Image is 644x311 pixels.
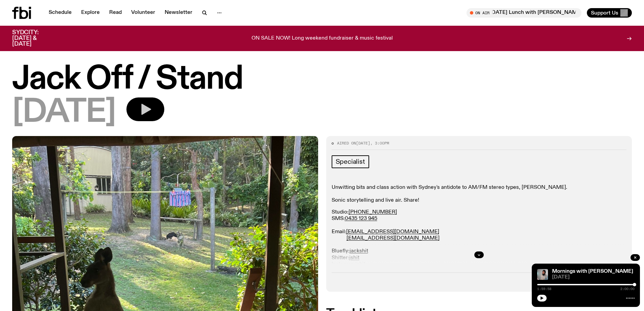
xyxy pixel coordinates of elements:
a: [EMAIL_ADDRESS][DOMAIN_NAME] [347,236,439,241]
a: Schedule [45,8,76,18]
a: Read [105,8,126,18]
span: 1:59:58 [537,287,551,291]
a: [EMAIL_ADDRESS][DOMAIN_NAME] [346,229,439,235]
p: Studio: SMS: Email: Bluefly: Shitter: Instagran: Fakebook: Home: [332,209,627,287]
span: [DATE] [356,140,370,146]
img: Kana Frazer is smiling at the camera with her head tilted slightly to her left. She wears big bla... [537,269,548,280]
span: [DATE] [12,97,116,128]
button: On Air[DATE] Lunch with [PERSON_NAME] and [PERSON_NAME] // [PERSON_NAME] Interview [467,8,581,18]
span: [DATE] [552,275,635,280]
a: Explore [77,8,104,18]
a: Newsletter [161,8,196,18]
span: Specialist [336,158,365,165]
a: Volunteer [127,8,159,18]
p: Unwitting bits and class action with Sydney's antidote to AM/FM stereo types, [PERSON_NAME]. Soni... [332,184,627,204]
button: Support Us [587,8,632,18]
a: 0435 123 945 [345,216,377,221]
h1: Jack Off / Stand [12,64,632,95]
p: ON SALE NOW! Long weekend fundraiser & music festival [252,36,393,42]
span: Support Us [591,10,618,16]
h3: SYDCITY: [DATE] & [DATE] [12,30,55,47]
span: 2:00:00 [620,287,635,291]
span: Aired on [337,140,356,146]
a: [PHONE_NUMBER] [349,209,397,215]
a: Mornings with [PERSON_NAME] [552,269,633,274]
a: Specialist [332,155,369,168]
span: , 3:00pm [370,140,389,146]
